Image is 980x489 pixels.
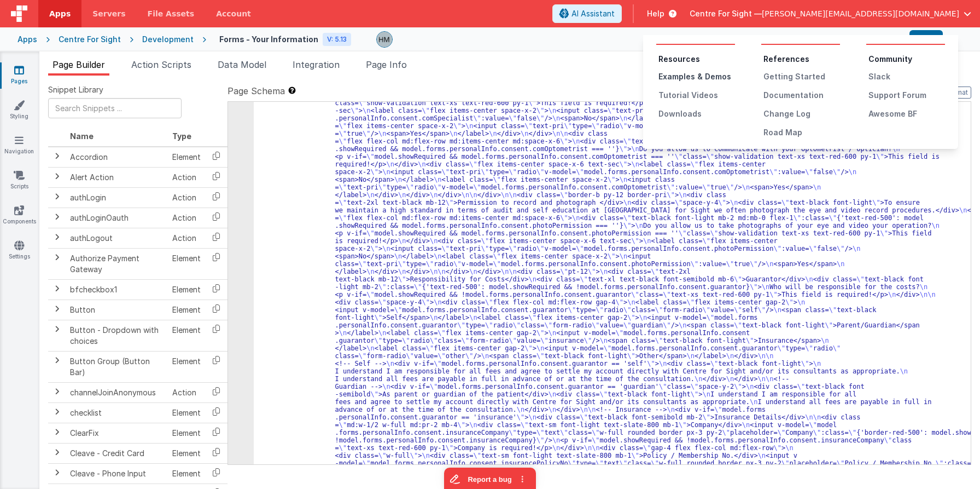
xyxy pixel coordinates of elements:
[763,71,840,82] div: Getting Started
[868,90,945,101] div: Support Forum
[763,54,840,65] li: References
[658,108,735,119] div: Downloads
[868,108,945,119] div: Awesome BF
[658,71,735,82] div: Examples & Demos
[763,108,840,119] div: Change Log
[868,71,945,82] div: Slack
[868,54,945,65] li: Community
[763,90,840,101] div: Documentation
[658,54,735,65] li: Resources
[763,127,840,138] div: Road Map
[658,90,735,101] div: Tutorial Videos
